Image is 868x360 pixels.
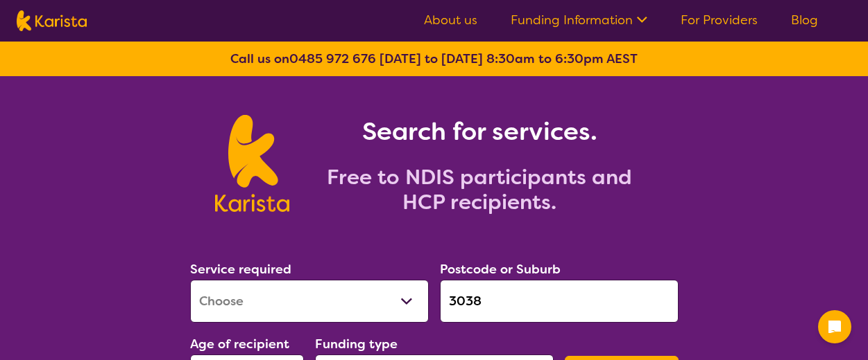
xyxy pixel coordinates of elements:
a: 0485 972 676 [289,51,376,67]
a: Funding Information [511,12,647,28]
label: Age of recipient [190,336,289,352]
input: Type [440,280,679,323]
a: For Providers [681,12,758,28]
a: About us [424,12,477,28]
a: Blog [791,12,818,28]
label: Funding type [315,336,398,352]
b: Call us on [DATE] to [DATE] 8:30am to 6:30pm AEST [230,51,638,67]
h1: Search for services. [306,115,653,148]
img: Karista logo [215,115,289,212]
h2: Free to NDIS participants and HCP recipients. [306,165,653,215]
label: Service required [190,261,291,278]
label: Postcode or Suburb [440,261,561,278]
img: Karista logo [17,10,87,31]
